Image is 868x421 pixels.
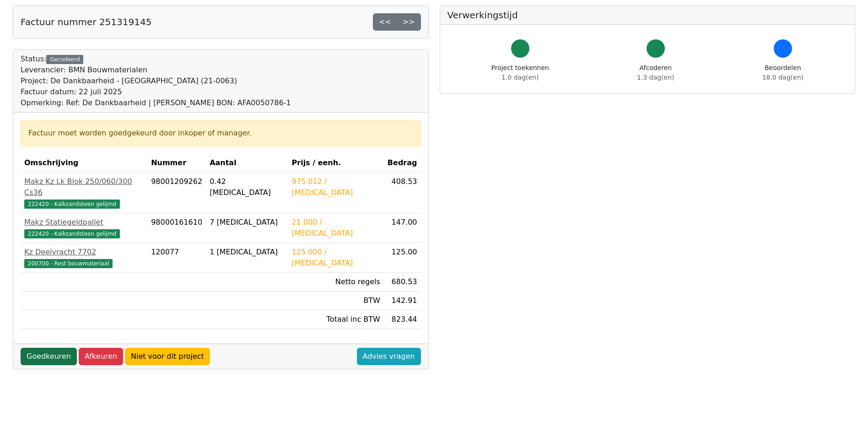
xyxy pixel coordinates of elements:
[384,243,421,273] td: 125.00
[210,176,284,198] div: 0.42 [MEDICAL_DATA]
[24,229,120,238] span: 222420 - Kalkzandsteen gelijmd
[24,217,144,228] div: Makz Statiegeldpallet
[21,348,77,365] a: Goedkeuren
[397,13,421,31] a: >>
[491,63,549,82] div: Project toekennen
[24,247,144,269] a: Kz Deelvracht 7702200700 - Rest bouwmateriaal
[288,291,384,310] td: BTW
[79,348,123,365] a: Afkeuren
[21,154,147,173] th: Omschrijving
[147,154,206,173] th: Nummer
[24,247,144,258] div: Kz Deelvracht 7702
[21,54,291,108] div: Status:
[292,247,380,269] div: 125.000 / [MEDICAL_DATA]
[373,13,397,31] a: <<
[147,213,206,243] td: 98000161610
[21,76,291,86] div: Project: De Dankbaarheid - [GEOGRAPHIC_DATA] (21-0063)
[288,273,384,291] td: Netto regels
[210,247,284,258] div: 1 [MEDICAL_DATA]
[288,154,384,173] th: Prijs / eenh.
[24,259,113,268] span: 200700 - Rest bouwmateriaal
[147,243,206,273] td: 120077
[147,173,206,213] td: 98001209262
[384,273,421,291] td: 680.53
[501,74,539,81] span: 1.0 dag(en)
[21,16,151,27] h5: Factuur nummer 251319145
[24,217,144,239] a: Makz Statiegeldpallet222420 - Kalkzandsteen gelijmd
[384,291,421,310] td: 142.91
[21,86,291,97] div: Factuur datum: 22 juli 2025
[24,176,144,209] a: Makz Kz Lk Blok 250/060/300 Cs36222420 - Kalkzandsteen gelijmd
[357,348,421,365] a: Advies vragen
[24,176,144,198] div: Makz Kz Lk Blok 250/060/300 Cs36
[125,348,210,365] a: Niet voor dit project
[637,63,674,82] div: Afcoderen
[210,217,284,228] div: 7 [MEDICAL_DATA]
[206,154,288,173] th: Aantal
[21,65,291,76] div: Leverancier: BMN Bouwmaterialen
[28,128,413,139] div: Factuur moet worden goedgekeurd door inkoper of manager.
[447,10,848,21] h5: Verwerkingstijd
[24,200,120,209] span: 222420 - Kalkzandsteen gelijmd
[21,97,291,108] div: Opmerking: Ref: De Dankbaarheid | [PERSON_NAME] BON: AFA0050786-1
[292,176,380,198] div: 975.012 / [MEDICAL_DATA]
[384,213,421,243] td: 147.00
[46,55,83,64] div: Gecodeerd
[288,310,384,329] td: Totaal inc BTW
[384,310,421,329] td: 823.44
[384,154,421,173] th: Bedrag
[384,173,421,213] td: 408.53
[762,74,803,81] span: 18.0 dag(en)
[637,74,674,81] span: 1.3 dag(en)
[292,217,380,239] div: 21.000 / [MEDICAL_DATA]
[762,63,803,82] div: Beoordelen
